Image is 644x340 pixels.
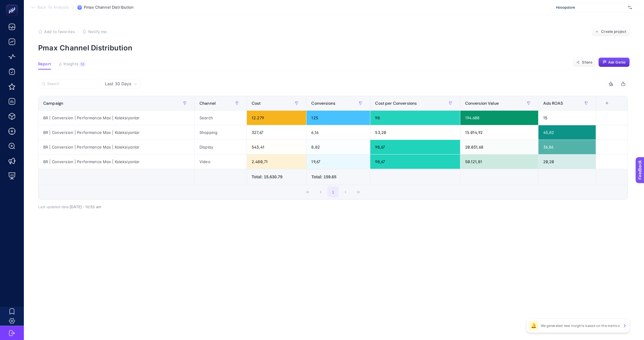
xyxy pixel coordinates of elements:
[38,111,194,125] div: BR | Conversion | Performance Max | Koleksiyonlar
[311,101,335,106] span: Conversions
[38,5,69,10] span: Back To Analysis
[306,125,370,140] div: 6,16
[601,101,613,106] div: +
[375,101,417,106] span: Cost per Conversions
[80,62,86,67] div: 12
[592,27,630,36] button: Create project
[543,101,563,106] span: Ads ROAS
[38,44,630,52] p: Pmax Channel Distribution
[195,125,247,140] div: Shopping
[247,154,306,169] div: 2.480,71
[598,58,630,67] button: Ask Genie
[82,29,107,34] button: Notify me
[370,111,460,125] div: 98
[252,101,261,106] span: Cost
[38,89,628,209] div: Last 30 Days
[247,111,306,125] div: 12.279
[601,101,606,114] div: 7 items selected
[465,101,499,106] span: Conversion Value
[4,2,23,7] span: Feedback
[538,154,596,169] div: 20,20
[247,140,306,154] div: 543,41
[370,140,460,154] div: 98,67
[608,60,626,65] span: Ask Genie
[538,125,596,140] div: 45,82
[105,81,131,87] span: Last 30 Days
[84,5,134,10] span: Pmax Channel Distribution
[460,140,538,154] div: 20.031,68
[70,205,101,209] span: [DATE]・10:53 am
[199,101,216,106] span: Channel
[38,29,75,34] button: Add to favorites
[370,154,460,169] div: 98,67
[370,125,460,140] div: 53,20
[195,140,247,154] div: Display
[306,140,370,154] div: 8,82
[601,29,626,34] span: Create project
[38,205,70,209] span: Last updated date:
[47,82,94,86] input: Search
[38,62,51,67] span: Report
[247,125,306,140] div: 327,67
[538,140,596,154] div: 36,86
[38,125,194,140] div: BR | Conversion | Performance Max | Koleksiyonlar
[38,140,194,154] div: BR | Conversion | Performance Max | Koleksiyonlar
[64,62,78,67] span: Insights
[43,101,63,106] span: Campaign
[460,125,538,140] div: 15.014,92
[327,186,339,198] button: 1
[72,5,74,10] span: /
[311,174,365,180] div: Total: 159.65
[195,111,247,125] div: Search
[460,154,538,169] div: 50.121,81
[460,111,538,125] div: 194.608
[195,154,247,169] div: Video
[306,111,370,125] div: 125
[556,5,626,10] span: Hooopstore
[38,154,194,169] div: BR | Conversion | Performance Max | Koleksiyonlar
[252,174,301,180] div: Total: 15.630.79
[44,29,75,34] span: Add to favorites
[573,58,596,67] button: Share
[88,29,107,34] span: Notify me
[306,154,370,169] div: 19,67
[538,111,596,125] div: 15
[628,4,632,10] img: svg%3e
[582,60,592,65] span: Share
